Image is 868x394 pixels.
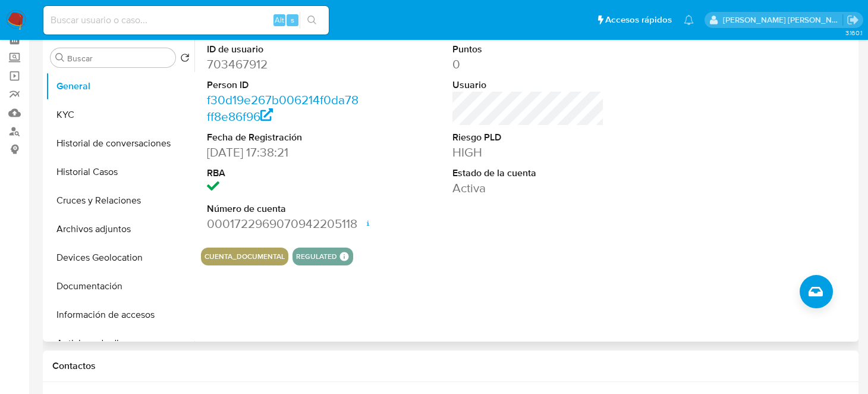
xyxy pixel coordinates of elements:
button: Buscar [55,53,65,62]
button: General [46,72,194,101]
a: Notificaciones [684,15,694,25]
dt: ID de usuario [207,43,358,56]
span: s [291,14,294,26]
dd: 0001722969070942205118 [207,215,358,232]
dt: Puntos [452,43,604,56]
button: Historial Casos [46,158,194,186]
a: f30d19e267b006214f0da78ff8e86f96 [207,91,358,125]
span: Accesos rápidos [605,14,672,26]
dt: Fecha de Registración [207,131,358,144]
dt: Riesgo PLD [452,131,604,144]
button: Historial de conversaciones [46,129,194,158]
dt: Usuario [452,79,604,92]
dt: Estado de la cuenta [452,167,604,180]
dd: 703467912 [207,56,358,73]
button: Información de accesos [46,301,194,329]
dd: HIGH [452,144,604,161]
dt: Person ID [207,79,358,92]
dt: RBA [207,167,358,180]
dd: 0 [452,56,604,73]
h1: Contactos [52,360,849,372]
button: Volver al orden por defecto [180,53,190,66]
button: search-icon [300,12,324,29]
span: 3.160.1 [845,28,862,37]
a: Salir [847,14,859,26]
input: Buscar usuario o caso... [43,12,329,28]
input: Buscar [67,53,171,64]
button: Archivos adjuntos [46,215,194,243]
span: Alt [275,14,284,26]
dt: Número de cuenta [207,202,358,215]
button: Anticipos de dinero [46,329,194,358]
p: brenda.morenoreyes@mercadolibre.com.mx [723,14,843,26]
dd: [DATE] 17:38:21 [207,144,358,161]
dd: Activa [452,180,604,196]
button: Documentación [46,272,194,301]
button: KYC [46,101,194,129]
button: Cruces y Relaciones [46,186,194,215]
button: Devices Geolocation [46,243,194,272]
